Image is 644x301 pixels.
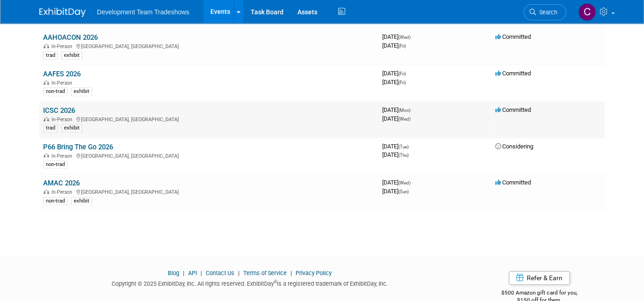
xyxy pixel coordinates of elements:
div: [GEOGRAPHIC_DATA], [GEOGRAPHIC_DATA] [43,152,375,159]
div: [GEOGRAPHIC_DATA], [GEOGRAPHIC_DATA] [43,42,375,49]
img: Courtney Perkins [578,3,596,21]
span: Development Team Tradeshows [97,8,189,16]
span: - [407,70,409,77]
a: AAFES 2026 [43,70,81,78]
img: In-Person Event [44,189,49,194]
a: Search [524,4,566,20]
img: ExhibitDay [39,8,86,17]
span: | [236,270,242,276]
span: (Fri) [398,80,406,85]
div: exhibit [61,124,82,132]
a: Refer & Earn [509,271,570,285]
span: - [412,179,413,186]
span: (Thu) [398,153,409,158]
span: [DATE] [382,106,413,113]
span: Considering [495,143,533,150]
span: [DATE] [382,188,409,195]
a: Terms of Service [243,270,287,276]
img: In-Person Event [44,80,49,85]
span: In-Person [51,189,75,195]
span: In-Person [51,117,75,123]
span: Committed [495,106,531,113]
span: [DATE] [382,151,409,158]
span: - [412,33,413,40]
img: In-Person Event [44,153,49,158]
span: (Wed) [398,180,410,185]
div: exhibit [71,87,92,96]
div: Copyright © 2025 ExhibitDay, Inc. All rights reserved. ExhibitDay is a registered trademark of Ex... [39,277,460,288]
a: Contact Us [206,270,234,276]
span: (Fri) [398,71,406,76]
span: [DATE] [382,143,411,150]
a: Blog [168,270,179,276]
span: - [412,106,413,113]
a: API [188,270,197,276]
span: [DATE] [382,79,406,86]
span: (Tue) [398,144,409,149]
a: ICSC 2026 [43,106,75,115]
a: AAHOACON 2026 [43,33,98,42]
a: AMAC 2026 [43,179,80,187]
span: (Sun) [398,189,409,194]
span: [DATE] [382,33,413,40]
div: exhibit [71,197,92,205]
span: | [198,270,204,276]
span: (Wed) [398,35,410,40]
div: non-trad [43,87,68,96]
span: | [181,270,187,276]
img: In-Person Event [44,117,49,121]
sup: ® [274,279,277,284]
div: trad [43,51,58,60]
span: In-Person [51,43,75,49]
span: In-Person [51,153,75,159]
img: In-Person Event [44,43,49,48]
span: In-Person [51,80,75,86]
span: | [288,270,294,276]
span: (Fri) [398,43,406,49]
div: trad [43,124,58,132]
div: non-trad [43,197,68,205]
div: exhibit [61,51,82,60]
span: Search [536,9,557,16]
div: [GEOGRAPHIC_DATA], [GEOGRAPHIC_DATA] [43,188,375,195]
span: - [410,143,411,150]
span: (Mon) [398,108,410,113]
a: Privacy Policy [296,270,332,276]
a: P66 Bring The Go 2026 [43,143,113,151]
span: [DATE] [382,42,406,49]
span: [DATE] [382,115,410,122]
span: (Wed) [398,117,410,122]
div: non-trad [43,160,68,169]
div: [GEOGRAPHIC_DATA], [GEOGRAPHIC_DATA] [43,115,375,123]
span: [DATE] [382,70,409,77]
span: Committed [495,70,531,77]
span: [DATE] [382,179,413,186]
span: Committed [495,33,531,40]
span: Committed [495,179,531,186]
